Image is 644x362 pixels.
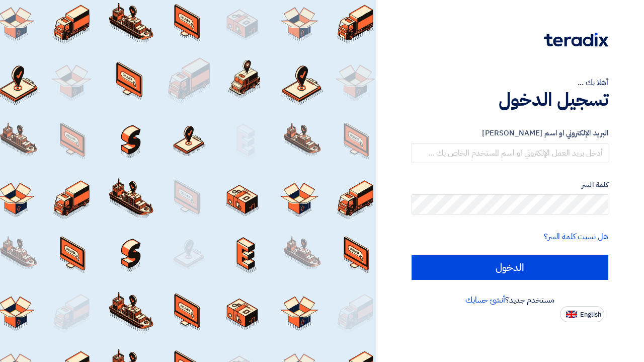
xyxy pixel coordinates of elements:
h1: تسجيل الدخول [412,89,608,111]
input: أدخل بريد العمل الإلكتروني او اسم المستخدم الخاص بك ... [412,143,608,163]
div: مستخدم جديد؟ [412,294,608,306]
input: الدخول [412,255,608,280]
label: كلمة السر [412,179,608,191]
img: en-US.png [566,311,577,318]
div: أهلا بك ... [412,77,608,89]
label: البريد الإلكتروني او اسم [PERSON_NAME] [412,127,608,139]
a: هل نسيت كلمة السر؟ [544,231,608,243]
button: English [560,306,604,322]
a: أنشئ حسابك [465,294,505,306]
span: English [580,311,601,318]
img: Teradix logo [544,33,608,47]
